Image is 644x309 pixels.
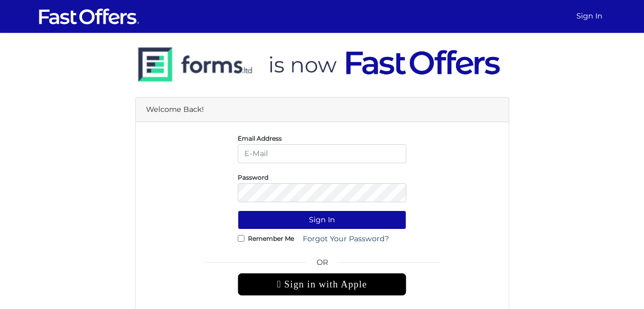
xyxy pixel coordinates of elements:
div: Welcome Back! [136,98,509,122]
label: Email Address [238,137,282,140]
span: OR [238,257,406,273]
label: Password [238,176,268,179]
a: Forgot Your Password? [296,229,396,248]
label: Remember Me [248,237,294,240]
input: E-Mail [238,144,406,163]
button: Sign In [238,210,406,229]
a: Sign In [572,6,607,26]
div: Sign in with Apple [238,273,406,296]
